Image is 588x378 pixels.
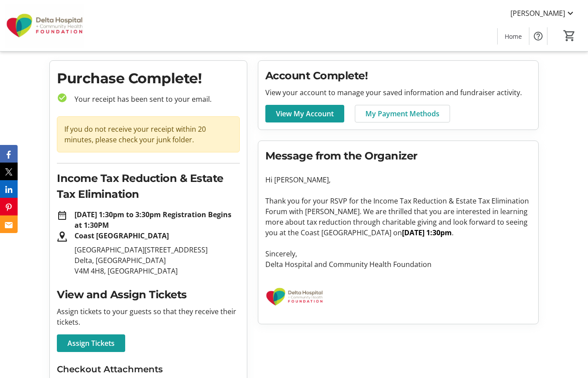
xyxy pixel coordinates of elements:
img: Delta Hospital and Community Health Foundation's Logo [5,4,84,48]
strong: [DATE] 1:30pm to 3:30pm Registration Begins at 1:30PM [74,210,231,230]
button: Help [529,27,547,45]
p: Delta Hospital and Community Health Foundation [265,259,532,270]
h2: Message from the Organizer [265,148,532,164]
span: Assign Tickets [67,338,115,348]
strong: [DATE] 1:30pm [402,228,452,237]
mat-icon: date_range [57,210,67,221]
h2: Income Tax Reduction & Estate Tax Elimination [57,170,240,202]
a: View My Account [265,105,344,122]
button: [PERSON_NAME] [503,6,583,20]
h3: Checkout Attachments [57,363,240,376]
p: [GEOGRAPHIC_DATA][STREET_ADDRESS] Delta, [GEOGRAPHIC_DATA] V4M 4H8, [GEOGRAPHIC_DATA] [74,245,240,276]
strong: Coast [GEOGRAPHIC_DATA] [74,231,169,241]
span: Home [505,32,522,41]
button: Cart [562,28,577,44]
p: Sincerely, [265,248,532,259]
a: Home [498,28,529,44]
mat-icon: check_circle [57,93,67,103]
p: Your receipt has been sent to your email. [67,94,240,104]
p: Hi [PERSON_NAME], [265,174,532,185]
h2: Account Complete! [265,68,532,84]
h1: Purchase Complete! [57,68,240,89]
h2: View and Assign Tickets [57,287,240,303]
span: [PERSON_NAME] [510,8,565,19]
span: My Payment Methods [365,108,439,119]
p: View your account to manage your saved information and fundraiser activity. [265,87,532,98]
a: Assign Tickets [57,334,125,352]
p: Thank you for your RSVP for the Income Tax Reduction & Estate Tax Elimination Forum with [PERSON_... [265,196,532,238]
p: Assign tickets to your guests so that they receive their tickets. [57,306,240,327]
a: My Payment Methods [355,105,450,122]
span: View My Account [276,108,334,119]
div: If you do not receive your receipt within 20 minutes, please check your junk folder. [57,116,240,152]
img: Delta Hospital and Community Health Foundation logo [265,280,324,313]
